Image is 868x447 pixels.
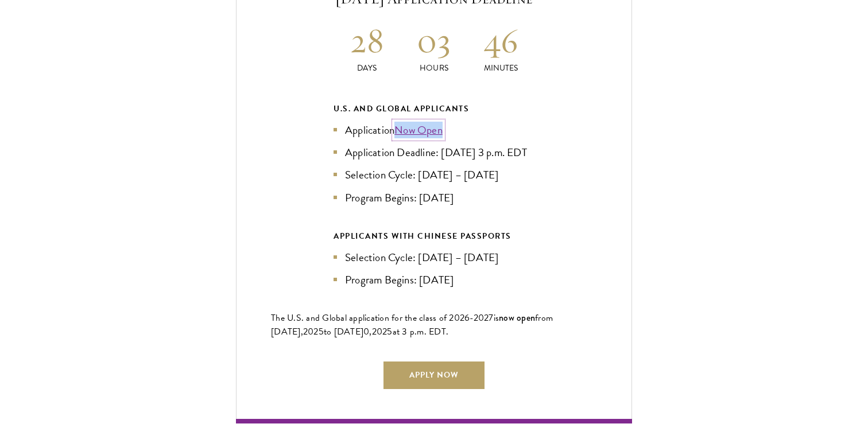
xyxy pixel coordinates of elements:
li: Program Begins: [DATE] [334,189,534,206]
div: APPLICANTS WITH CHINESE PASSPORTS [334,229,534,243]
span: 7 [489,311,493,325]
li: Selection Cycle: [DATE] – [DATE] [334,249,534,266]
span: The U.S. and Global application for the class of 202 [271,311,464,325]
p: Minutes [467,62,534,74]
span: now open [499,311,535,324]
p: Days [334,62,401,74]
span: , [369,325,371,339]
span: 5 [319,325,324,339]
span: 202 [372,325,387,339]
li: Application [334,122,534,138]
li: Program Begins: [DATE] [334,271,534,288]
li: Selection Cycle: [DATE] – [DATE] [334,166,534,183]
span: to [DATE] [324,325,363,339]
span: 202 [303,325,319,339]
span: 0 [363,325,369,339]
h2: 03 [401,19,468,62]
span: -202 [470,311,489,325]
span: is [494,311,499,325]
h2: 46 [467,19,534,62]
a: Apply Now [383,362,485,389]
li: Application Deadline: [DATE] 3 p.m. EDT [334,144,534,161]
span: from [DATE], [271,311,553,339]
span: at 3 p.m. EDT. [393,325,449,339]
h2: 28 [334,19,401,62]
div: U.S. and Global Applicants [334,102,534,116]
span: 5 [387,325,392,339]
span: 6 [464,311,470,325]
p: Hours [401,62,468,74]
a: Now Open [394,122,443,138]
